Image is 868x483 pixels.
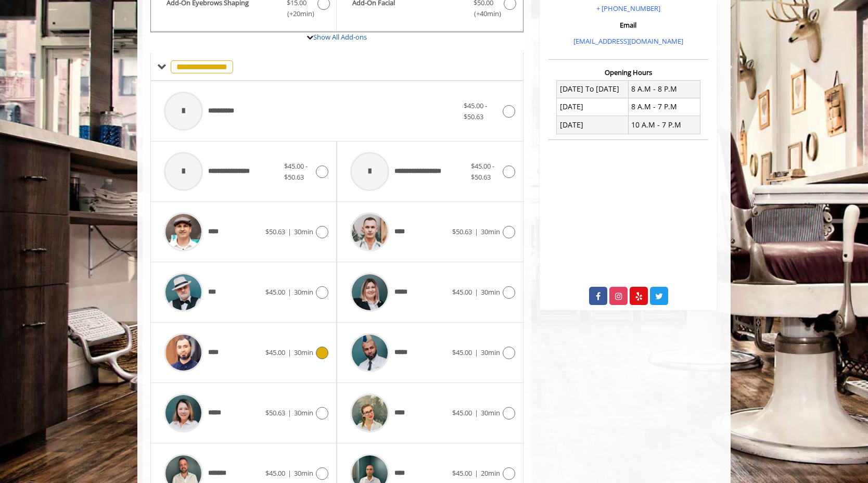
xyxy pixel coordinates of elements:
span: $45.00 [452,468,472,478]
span: $50.63 [265,227,285,236]
span: 30min [294,287,313,297]
span: $50.63 [265,408,285,417]
span: | [475,287,478,297]
span: (+40min ) [468,8,499,19]
span: $45.00 [452,348,472,357]
span: 30min [294,408,313,417]
span: 20min [481,468,500,478]
span: | [288,227,291,236]
h3: Opening Hours [548,69,708,76]
td: 8 A.M - 7 P.M [628,98,700,116]
span: 30min [481,408,500,417]
span: $45.00 - $50.63 [284,161,308,182]
span: | [475,408,478,417]
span: $45.00 [452,408,472,417]
td: 10 A.M - 7 P.M [628,116,700,134]
span: | [475,348,478,357]
span: (+20min ) [282,8,312,19]
span: 30min [294,348,313,357]
td: [DATE] To [DATE] [557,80,629,98]
span: | [475,227,478,236]
span: 30min [481,227,500,236]
span: $45.00 [452,287,472,297]
span: | [288,287,291,297]
span: $45.00 [265,287,285,297]
span: | [475,468,478,478]
a: [EMAIL_ADDRESS][DOMAIN_NAME] [573,36,683,46]
span: 30min [481,287,500,297]
td: [DATE] [557,116,629,134]
span: 30min [294,468,313,478]
span: | [288,348,291,357]
span: $45.00 [265,348,285,357]
span: 30min [294,227,313,236]
a: + [PHONE_NUMBER] [596,4,660,13]
span: $45.00 - $50.63 [471,161,494,182]
a: Show All Add-ons [313,32,367,42]
span: 30min [481,348,500,357]
span: $45.00 - $50.63 [464,101,487,121]
span: $45.00 [265,468,285,478]
span: | [288,408,291,417]
span: $50.63 [452,227,472,236]
td: [DATE] [557,98,629,116]
td: 8 A.M - 8 P.M [628,80,700,98]
span: | [288,468,291,478]
h3: Email [551,21,706,29]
